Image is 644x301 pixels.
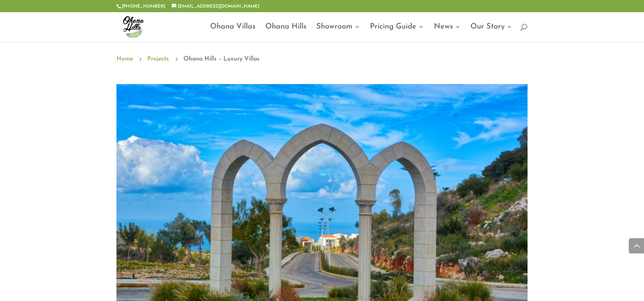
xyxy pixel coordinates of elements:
span: 5 [137,56,143,62]
a: Ohana Hills [265,24,306,42]
span: Ohana Hills – Luxury Villas [183,54,260,64]
img: ohana-hills [118,11,148,42]
a: Projects [147,54,169,64]
a: News [434,24,461,42]
span: 5 [173,56,180,62]
a: Ohana Villas [210,24,255,42]
a: Our Story [470,24,512,42]
a: Showroom [316,24,360,42]
a: Pricing Guide [370,24,424,42]
a: Home [116,54,133,64]
a: [PHONE_NUMBER] [122,4,165,9]
a: [EMAIL_ADDRESS][DOMAIN_NAME] [172,4,259,9]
